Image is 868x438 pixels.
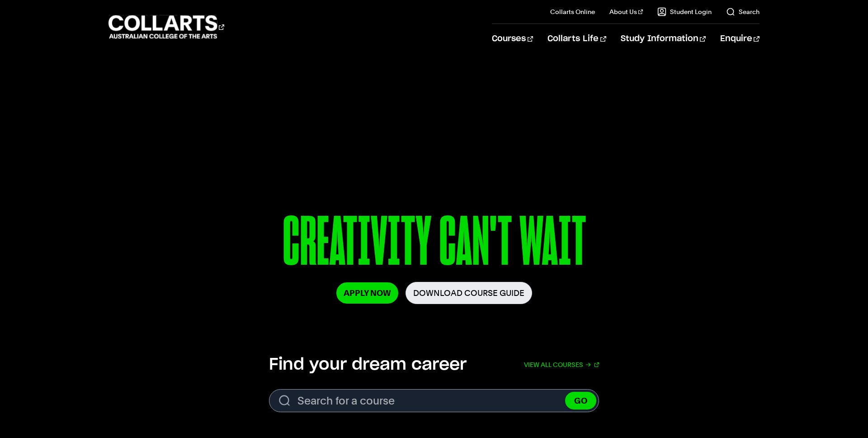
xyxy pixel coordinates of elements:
h2: Find your dream career [269,355,467,375]
input: Search for a course [269,389,599,412]
a: Student Login [657,7,712,16]
a: Apply Now [336,282,398,304]
button: GO [565,392,596,409]
a: Courses [492,24,533,54]
a: Download Course Guide [406,282,532,304]
a: About Us [609,7,643,16]
p: CREATIVITY CAN'T WAIT [182,207,686,282]
form: Search [269,389,599,412]
a: Enquire [720,24,759,54]
div: Go to homepage [108,14,224,40]
a: Search [726,7,759,16]
a: Collarts Life [547,24,606,54]
a: Collarts Online [550,7,595,16]
a: View all courses [524,355,599,375]
a: Study Information [621,24,706,54]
